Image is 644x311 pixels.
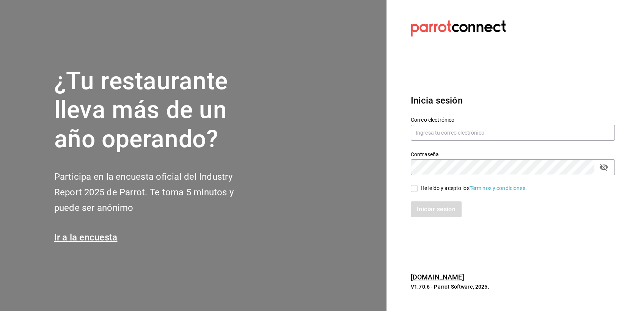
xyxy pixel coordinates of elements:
label: Contraseña [411,151,615,157]
a: Términos y condiciones. [470,185,527,191]
h3: Inicia sesión [411,94,615,107]
a: Ir a la encuesta [54,232,118,243]
h1: ¿Tu restaurante lleva más de un año operando? [54,67,259,154]
div: He leído y acepto los [421,184,527,192]
a: [DOMAIN_NAME] [411,273,464,281]
label: Correo electrónico [411,117,615,122]
button: passwordField [597,161,610,174]
h2: Participa en la encuesta oficial del Industry Report 2025 de Parrot. Te toma 5 minutos y puede se... [54,169,259,215]
p: V1.70.6 - Parrot Software, 2025. [411,283,615,291]
input: Ingresa tu correo electrónico [411,125,615,141]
